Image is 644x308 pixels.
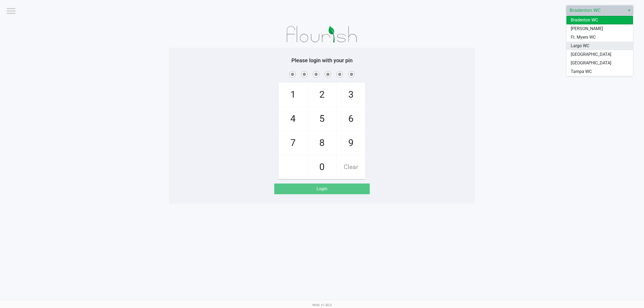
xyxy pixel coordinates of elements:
[308,155,336,179] span: 0
[308,107,336,131] span: 5
[337,83,365,107] span: 3
[337,107,365,131] span: 6
[570,7,622,14] span: Bradenton WC
[337,131,365,155] span: 9
[173,57,471,64] h5: Please login with your pin
[312,303,332,307] span: Web: v1.40.0
[308,131,336,155] span: 8
[308,83,336,107] span: 2
[571,51,611,58] span: [GEOGRAPHIC_DATA]
[571,25,603,32] span: [PERSON_NAME]
[279,107,307,131] span: 4
[571,68,592,75] span: Tampa WC
[337,155,365,179] span: Clear
[571,17,598,23] span: Bradenton WC
[279,131,307,155] span: 7
[571,60,611,66] span: [GEOGRAPHIC_DATA]
[571,34,596,41] span: Ft. Myers WC
[279,83,307,107] span: 1
[625,6,633,15] button: Select
[571,43,589,49] span: Largo WC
